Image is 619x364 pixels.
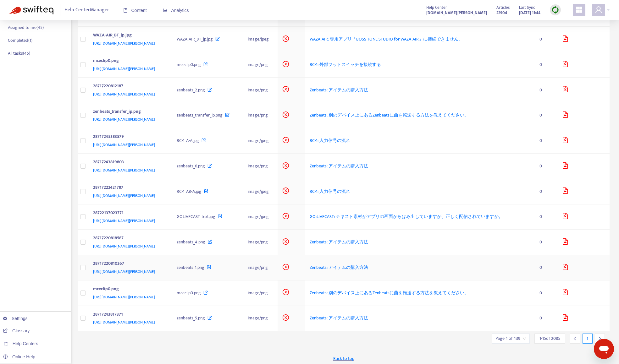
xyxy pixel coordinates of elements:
strong: 22904 [496,9,507,16]
td: image/png [243,280,278,306]
span: Zenbeats: 別のデバイス上にあるZenbeatsに曲を転送する方法を教えてください。 [310,111,469,119]
span: [URL][DOMAIN_NAME][PERSON_NAME] [93,91,155,97]
span: Zenbeats: アイテムの購入方法 [310,264,368,271]
span: left [573,336,577,341]
span: zenbeats_6.png [177,162,205,170]
a: Glossary [3,328,30,333]
span: file-image [562,162,568,169]
span: right [598,336,602,341]
div: 28717220810267 [93,260,164,268]
td: image/jpeg [243,179,278,204]
iframe: メッセージングウィンドウを開くボタン [594,339,614,359]
span: Zenbeats: 別のデバイス上にあるZenbeatsに曲を転送する方法を教えてください。 [310,289,469,296]
span: close-circle [283,289,289,295]
span: [URL][DOMAIN_NAME][PERSON_NAME] [93,269,155,275]
span: [URL][DOMAIN_NAME][PERSON_NAME] [93,142,155,148]
img: Swifteq [9,6,53,14]
span: user [595,6,602,14]
span: file-image [562,35,568,42]
span: mceclip0.png [177,61,201,68]
span: [URL][DOMAIN_NAME][PERSON_NAME] [93,319,155,325]
span: Last Sync [519,4,535,11]
span: close-circle [283,187,289,194]
span: close-circle [283,314,289,321]
a: Settings [3,316,28,321]
span: Zenbeats: アイテムの購入方法 [310,86,368,94]
div: 0 [539,239,552,246]
span: GOLIVECAST_text.jpg [177,213,215,220]
span: file-image [562,137,568,143]
div: zenbeats_transfer_jp.png [93,108,164,116]
div: 28717220812187 [93,83,164,91]
span: RC-1: 外部フットスイッチを接続する [310,61,381,68]
span: file-image [562,61,568,67]
div: 0 [539,61,552,68]
span: Zenbeats: アイテムの購入方法 [310,314,368,322]
span: Analytics [163,8,189,13]
span: WAZA-AIR: 専用アプリ「BOSS TONE STUDIO for WAZA-AIR」に接続できません。 [310,35,463,43]
span: Back to top [333,355,354,362]
span: zenbeats_1.png [177,264,204,271]
span: file-image [562,86,568,92]
div: 0 [539,188,552,195]
span: [URL][DOMAIN_NAME][PERSON_NAME] [93,193,155,199]
span: 1 - 15 of 2085 [539,335,560,342]
div: 1 [583,334,593,344]
span: [URL][DOMAIN_NAME][PERSON_NAME] [93,294,155,300]
td: image/png [243,52,278,78]
a: Online Help [3,354,35,359]
div: 28717222421787 [93,184,164,192]
span: Content [123,8,147,13]
div: 0 [539,137,552,144]
span: Help Centers [13,341,38,346]
td: image/png [243,255,278,280]
span: area-chart [163,8,168,13]
div: 0 [539,163,552,170]
div: 28722137023771 [93,209,164,218]
img: sync.dc5367851b00ba804db3.png [551,6,559,14]
span: close-circle [283,61,289,67]
div: mceclip0.png [93,285,164,294]
strong: [DATE] 11:44 [519,9,540,16]
span: Help Center Manager [64,4,109,16]
span: file-image [562,289,568,295]
div: 0 [539,112,552,119]
td: image/jpeg [243,27,278,52]
span: file-image [562,314,568,321]
td: image/png [243,230,278,255]
p: Assigned to me ( 45 ) [8,24,44,31]
span: [URL][DOMAIN_NAME][PERSON_NAME] [93,116,155,122]
span: [URL][DOMAIN_NAME][PERSON_NAME] [93,243,155,249]
div: mceclip0.png [93,57,164,65]
span: Zenbeats: アイテムの購入方法 [310,238,368,246]
span: zenbeats_4.png [177,238,205,246]
span: close-circle [283,264,289,270]
td: image/png [243,78,278,103]
div: 0 [539,290,552,296]
span: close-circle [283,111,289,118]
td: image/jpeg [243,128,278,154]
div: WAZA-AIR_BT_jp.jpg [93,32,164,40]
td: image/jpeg [243,204,278,230]
span: mceclip0.png [177,289,201,296]
span: close-circle [283,137,289,143]
span: Zenbeats: アイテムの購入方法 [310,162,368,170]
div: 0 [539,213,552,220]
p: Completed ( 1 ) [8,37,32,44]
span: zenbeats_5.png [177,314,205,322]
span: [URL][DOMAIN_NAME][PERSON_NAME] [93,218,155,224]
span: RC-1_A-A.jpg [177,137,199,144]
span: close-circle [283,35,289,42]
span: WAZA-AIR_BT_jp.jpg [177,35,213,43]
div: 0 [539,87,552,94]
div: 28717243819803 [93,159,164,167]
span: GO:LIVECAST: テキスト素材がアプリの画面からはみ出していますが、正しく配信されていますか。 [310,213,503,220]
p: All tasks ( 45 ) [8,50,30,57]
span: file-image [562,238,568,245]
span: file-image [562,187,568,194]
div: 0 [539,36,552,43]
td: image/png [243,103,278,128]
span: RC-1: 入力信号の流れ [310,137,350,144]
span: zenbeats_transfer_jp.png [177,111,223,119]
span: [URL][DOMAIN_NAME][PERSON_NAME] [93,40,155,46]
